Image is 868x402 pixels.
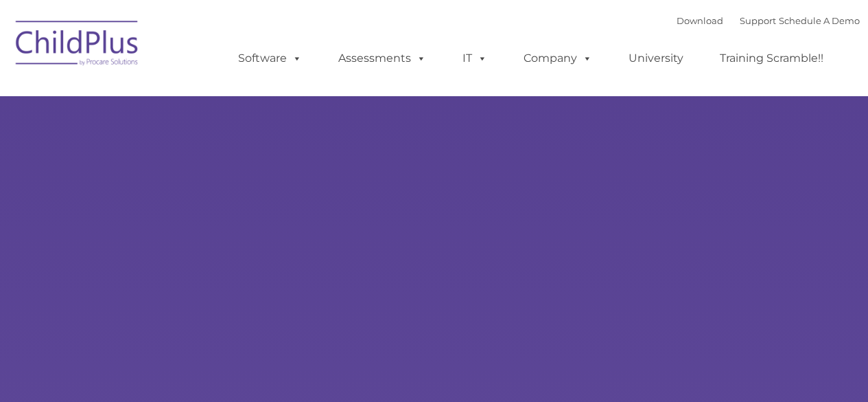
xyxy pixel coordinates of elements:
a: Support [740,15,776,26]
a: Download [677,15,723,26]
a: University [615,45,697,72]
a: IT [449,45,501,72]
a: Assessments [325,45,440,72]
font: | [677,15,860,26]
a: Software [224,45,316,72]
a: Schedule A Demo [779,15,860,26]
img: ChildPlus by Procare Solutions [9,11,146,80]
a: Training Scramble!! [706,45,837,72]
a: Company [510,45,606,72]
